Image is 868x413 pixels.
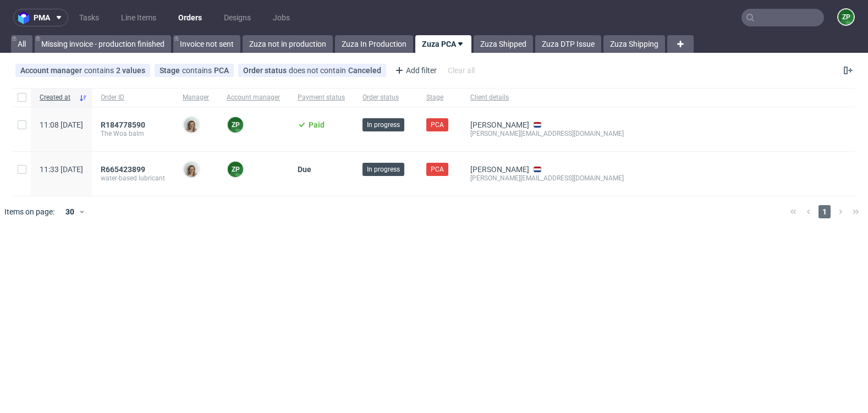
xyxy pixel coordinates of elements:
figcaption: ZP [838,9,854,25]
a: [PERSON_NAME] [470,165,529,174]
figcaption: ZP [228,162,243,177]
a: Jobs [266,9,296,26]
img: logo [18,12,34,24]
span: contains [84,66,116,75]
div: Add filter [391,62,439,79]
span: Order ID [101,93,165,102]
figcaption: ZP [228,117,243,133]
span: R184778590 [101,120,145,129]
span: Account manager [227,93,280,102]
button: pma [13,9,68,26]
span: PCA [431,120,444,130]
div: 30 [59,204,79,219]
span: Items on page: [4,206,54,217]
a: Orders [172,9,208,26]
span: contains [182,66,214,75]
span: Payment status [298,93,345,102]
div: Canceled [348,66,381,75]
img: Monika Poźniak [184,117,199,133]
span: In progress [367,120,400,130]
a: Zuza In Production [335,35,413,53]
div: Clear all [446,63,477,78]
img: Monika Poźniak [184,162,199,177]
div: PCA [214,66,229,75]
span: 1 [818,205,831,218]
span: R665423899 [101,165,145,174]
span: 11:08 [DATE] [40,120,83,129]
a: Tasks [73,9,106,26]
div: [PERSON_NAME][EMAIL_ADDRESS][DOMAIN_NAME] [470,174,624,183]
div: 2 values [116,66,145,75]
a: Zuza PCA [415,35,471,53]
span: pma [34,14,50,21]
span: water-based lubricant [101,174,165,183]
a: All [11,35,32,53]
a: Zuza Shipping [603,35,665,53]
a: R184778590 [101,120,147,129]
a: Line Items [114,9,163,26]
a: [PERSON_NAME] [470,120,529,129]
a: R665423899 [101,165,147,174]
span: 11:33 [DATE] [40,165,83,174]
a: Zuza DTP Issue [535,35,601,53]
span: Order status [362,93,409,102]
a: Zuza not in production [243,35,333,53]
span: Due [298,165,311,174]
a: Designs [217,9,257,26]
a: Missing invoice - production finished [35,35,171,53]
span: The Woa balm [101,129,165,138]
span: Stage [426,93,453,102]
span: Paid [309,120,325,129]
div: [PERSON_NAME][EMAIL_ADDRESS][DOMAIN_NAME] [470,129,624,138]
a: Invoice not sent [173,35,240,53]
span: Manager [183,93,209,102]
span: In progress [367,164,400,174]
span: Stage [160,66,182,75]
span: Client details [470,93,624,102]
span: PCA [431,164,444,174]
span: Order status [243,66,289,75]
span: does not contain [289,66,348,75]
span: Account manager [20,66,84,75]
span: Created at [40,93,74,102]
a: Zuza Shipped [474,35,533,53]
